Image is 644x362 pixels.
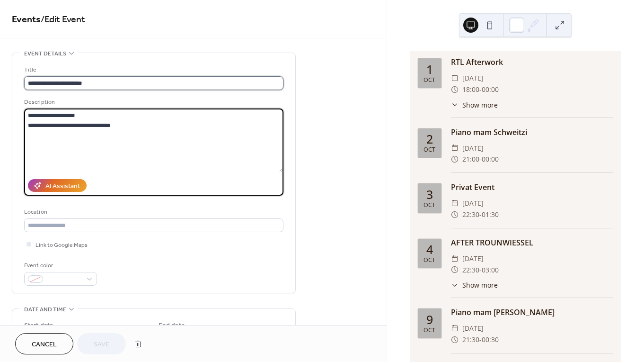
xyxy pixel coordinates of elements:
button: ​Show more [451,280,498,290]
div: End date [159,321,185,331]
span: 03:00 [482,264,499,276]
button: Cancel [15,333,73,354]
div: 3 [426,189,433,200]
span: - [479,334,482,345]
div: Oct [423,77,435,83]
span: 00:30 [482,334,499,345]
div: 9 [426,314,433,326]
div: ​ [451,154,459,165]
div: ​ [451,72,459,84]
span: - [479,264,482,276]
div: Oct [423,327,435,334]
button: AI Assistant [28,179,87,192]
span: - [479,154,482,165]
div: Privat Event [451,181,613,193]
div: Description [24,97,282,107]
span: 22:30 [462,264,479,276]
span: - [479,209,482,220]
span: Event details [24,49,66,59]
div: ​ [451,253,459,264]
span: 22:30 [462,209,479,220]
div: ​ [451,323,459,334]
div: 2 [426,133,433,145]
span: - [479,84,482,95]
div: ​ [451,143,459,154]
div: Location [24,207,282,217]
div: ​ [451,198,459,209]
span: [DATE] [462,72,484,84]
div: Oct [423,257,435,263]
span: Cancel [32,340,57,350]
div: RTL Afterwork [451,56,613,68]
span: Date and time [24,305,66,315]
span: Show more [462,100,498,110]
div: 1 [426,63,433,75]
span: 21:00 [462,154,479,165]
div: ​ [451,334,459,345]
span: Show more [462,280,498,290]
div: ​ [451,280,459,290]
button: ​Show more [451,100,498,110]
div: ​ [451,84,459,95]
span: 01:30 [482,209,499,220]
span: 00:00 [482,84,499,95]
div: AFTER TROUNWIESSEL [451,237,613,248]
div: Piano mam Schweitzi [451,127,613,138]
div: Event color [24,261,95,271]
span: / Edit Event [41,10,85,29]
div: Title [24,65,282,75]
a: Events [12,10,41,29]
div: Oct [423,147,435,153]
div: Piano mam [PERSON_NAME] [451,307,613,318]
span: Link to Google Maps [35,240,88,250]
div: 4 [426,244,433,255]
div: ​ [451,264,459,276]
span: [DATE] [462,323,484,334]
span: 00:00 [482,154,499,165]
div: Start date [24,321,53,331]
div: ​ [451,100,459,110]
span: [DATE] [462,143,484,154]
span: [DATE] [462,198,484,209]
span: [DATE] [462,253,484,264]
div: ​ [451,209,459,220]
span: 21:30 [462,334,479,345]
div: AI Assistant [45,181,80,191]
span: 18:00 [462,84,479,95]
div: Oct [423,202,435,208]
